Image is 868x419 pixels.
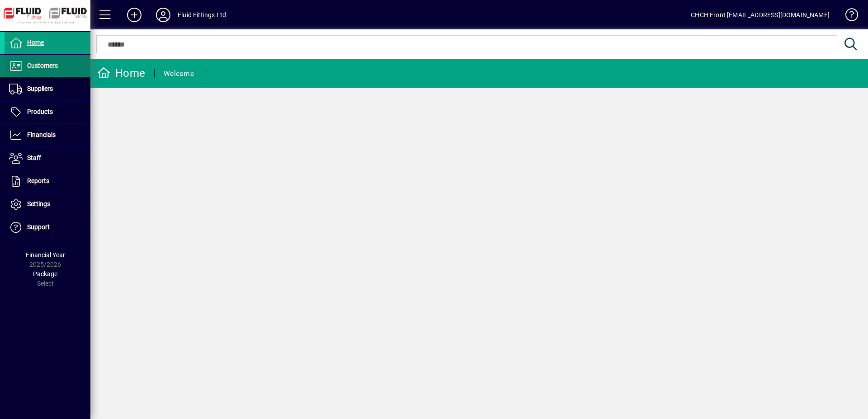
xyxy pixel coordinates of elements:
[27,177,49,184] span: Reports
[27,108,53,115] span: Products
[839,2,857,31] a: Knowledge Base
[164,66,194,81] div: Welcome
[27,39,44,46] span: Home
[5,216,90,239] a: Support
[5,101,90,123] a: Products
[26,251,65,259] span: Financial Year
[120,7,149,23] button: Add
[5,78,90,100] a: Suppliers
[33,270,57,278] span: Package
[27,131,56,138] span: Financials
[27,200,50,207] span: Settings
[5,193,90,216] a: Settings
[27,62,58,69] span: Customers
[27,154,41,161] span: Staff
[5,55,90,77] a: Customers
[5,170,90,193] a: Reports
[5,124,90,146] a: Financials
[97,66,145,80] div: Home
[27,85,53,92] span: Suppliers
[691,8,830,22] div: CHCH Front [EMAIL_ADDRESS][DOMAIN_NAME]
[5,147,90,169] a: Staff
[149,7,178,23] button: Profile
[178,8,226,22] div: Fluid Fittings Ltd
[27,223,50,231] span: Support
